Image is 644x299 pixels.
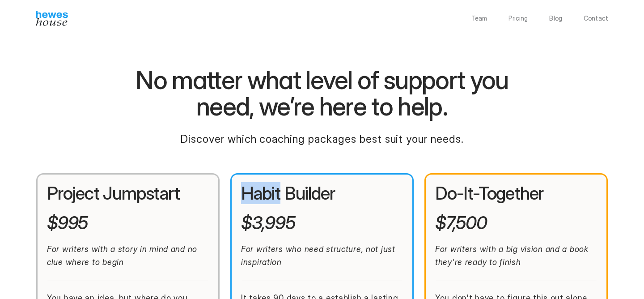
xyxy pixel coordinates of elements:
em: For writers who need structure, not just inspiration [241,244,398,267]
h1: No matter what level of support you need, we’re here to help. [110,67,534,120]
p: Discover which coaching packages best suit your needs. [165,131,479,148]
em: For writers with a story in mind and no clue where to begin [47,244,200,267]
h2: Project Jumpstart [47,184,209,203]
img: Hewes House’s book coach services offer creative writing courses, writing class to learn differen... [36,11,68,26]
h2: Habit Builder [241,184,403,203]
em: For writers with a big vision and a book they're ready to finish [435,244,591,267]
a: Pricing [508,15,528,21]
a: Blog [549,15,562,21]
em: $3,995 [241,212,295,234]
a: Contact [584,15,608,21]
em: $995 [47,212,88,234]
h2: Do-It-Together [435,184,597,203]
em: $7,500 [435,212,487,234]
a: Team [471,15,487,21]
